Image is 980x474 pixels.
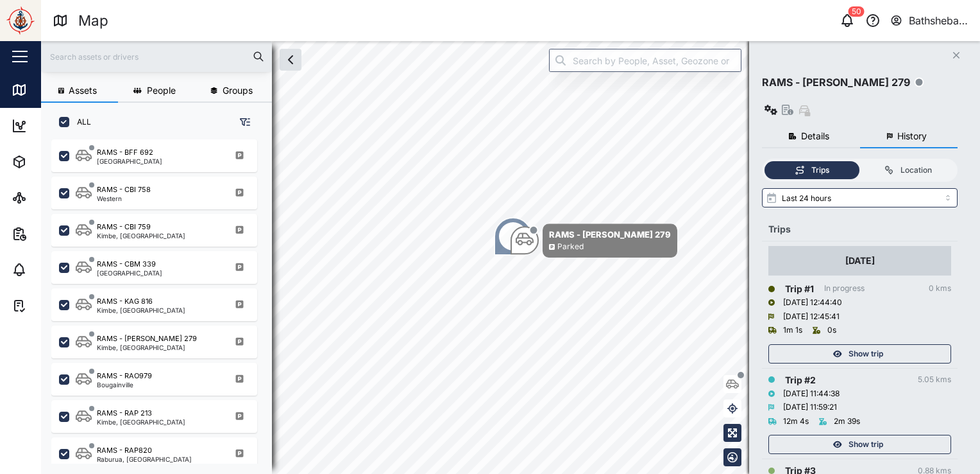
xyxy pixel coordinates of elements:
div: RAMS - CBI 759 [97,222,151,233]
div: RAMS - [PERSON_NAME] 279 [549,228,671,241]
div: RAMS - [PERSON_NAME] 279 [97,333,197,344]
div: Map [33,83,62,97]
div: [DATE] 11:44:38 [783,388,840,400]
div: RAMS - CBM 339 [97,259,156,270]
div: 0 kms [929,283,951,295]
div: [GEOGRAPHIC_DATA] [97,158,162,164]
img: Main Logo [6,6,35,35]
div: [DATE] 11:59:21 [783,401,837,414]
div: 5.05 kms [918,374,951,386]
div: RAMS - [PERSON_NAME] 279 [762,75,910,91]
div: Reports [33,227,77,241]
div: Kimbe, [GEOGRAPHIC_DATA] [97,233,185,239]
span: Show trip [849,435,883,453]
div: 50 [849,6,865,17]
span: Assets [69,86,97,95]
div: grid [51,137,271,464]
div: Kimbe, [GEOGRAPHIC_DATA] [97,344,197,351]
div: RAMS - KAG 816 [97,296,153,307]
div: Parked [557,241,584,253]
span: People [147,86,176,95]
span: Details [801,132,829,141]
div: Kimbe, [GEOGRAPHIC_DATA] [97,419,185,425]
div: Raburua, [GEOGRAPHIC_DATA] [97,456,192,462]
input: Search by People, Asset, Geozone or Place [549,49,741,72]
div: Tasks [33,299,69,313]
input: Select range [762,188,958,207]
div: Bougainville [97,382,152,388]
div: Location [900,164,932,177]
div: Dashboard [33,119,91,133]
div: RAMS - RAO979 [97,371,152,382]
canvas: Map [41,41,980,474]
div: Map [78,10,108,32]
div: Assets [33,155,73,169]
div: Western [97,195,151,202]
div: [DATE] 12:45:41 [783,311,840,323]
div: Bathsheba Kare [909,13,969,29]
div: 1m 1s [783,324,802,337]
div: Alarms [33,263,73,277]
div: Map marker [511,224,677,258]
button: Show trip [768,435,951,454]
div: Sites [33,191,64,205]
div: Map marker [494,217,532,256]
div: [GEOGRAPHIC_DATA] [97,270,162,276]
div: 0s [827,324,836,337]
div: Kimbe, [GEOGRAPHIC_DATA] [97,307,185,313]
div: Trips [811,164,829,177]
div: Trip # 1 [785,282,814,296]
div: RAMS - CBI 758 [97,184,151,195]
div: Trips [768,222,951,236]
button: Bathsheba Kare [890,12,970,30]
div: 2m 39s [834,416,860,428]
div: RAMS - RAP820 [97,445,152,456]
span: Show trip [849,345,883,363]
div: [DATE] 12:44:40 [783,297,842,309]
span: Groups [223,86,253,95]
div: RAMS - RAP 213 [97,408,152,419]
label: ALL [69,117,91,127]
button: Show trip [768,344,951,364]
span: History [897,132,927,141]
div: Trip # 2 [785,373,816,387]
div: In progress [824,283,865,295]
div: RAMS - BFF 692 [97,147,153,158]
div: 12m 4s [783,416,809,428]
input: Search assets or drivers [49,47,264,66]
div: [DATE] [845,254,875,268]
